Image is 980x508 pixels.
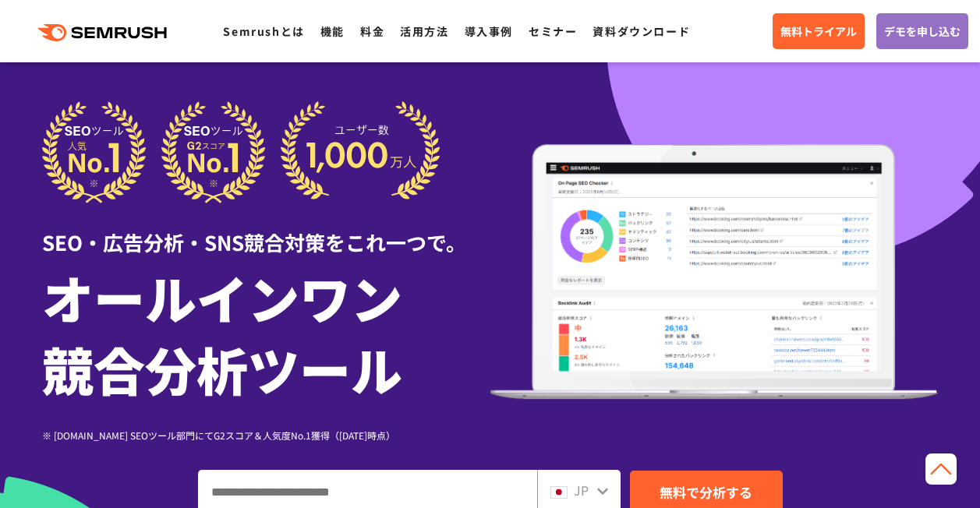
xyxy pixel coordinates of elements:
span: JP [574,481,589,499]
div: SEO・広告分析・SNS競合対策をこれ一つで。 [42,203,490,257]
span: デモを申し込む [884,23,961,40]
a: 料金 [360,23,384,39]
a: 機能 [320,23,345,39]
a: Semrushとは [223,23,304,39]
a: 無料トライアル [773,13,865,49]
div: ※ [DOMAIN_NAME] SEOツール部門にてG2スコア＆人気度No.1獲得（[DATE]時点） [42,428,490,443]
h1: オールインワン 競合分析ツール [42,261,490,404]
a: 活用方法 [400,23,448,39]
a: 導入事例 [465,23,513,39]
a: 資料ダウンロード [593,23,690,39]
span: 無料で分析する [660,482,752,502]
a: セミナー [529,23,577,39]
span: 無料トライアル [780,23,857,40]
a: デモを申し込む [876,13,968,49]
